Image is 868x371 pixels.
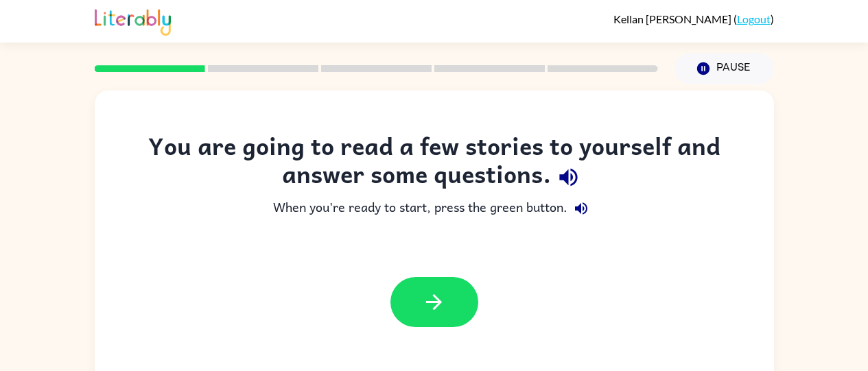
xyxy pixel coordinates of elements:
div: ( ) [613,12,774,25]
button: Pause [675,53,774,84]
div: When you're ready to start, press the green button. [122,195,747,222]
div: You are going to read a few stories to yourself and answer some questions. [122,132,747,195]
a: Logout [737,12,771,25]
img: Literably [95,5,171,36]
span: Kellan [PERSON_NAME] [613,12,734,25]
